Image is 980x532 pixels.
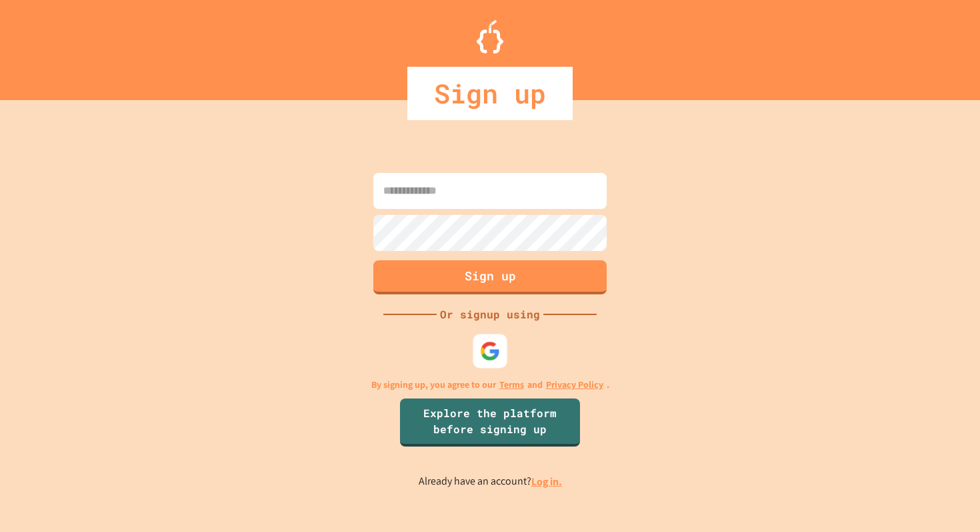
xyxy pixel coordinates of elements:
a: Terms [499,378,524,392]
img: google-icon.svg [480,340,501,361]
a: Log in. [531,475,562,489]
a: Privacy Policy [546,378,603,392]
button: Sign up [373,260,607,294]
p: Already have an account? [419,473,562,490]
img: Logo.svg [477,20,503,53]
div: Or signup using [437,306,543,322]
a: Explore the platform before signing up [400,398,580,447]
div: Sign up [407,67,573,120]
p: By signing up, you agree to our and . [371,378,609,392]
